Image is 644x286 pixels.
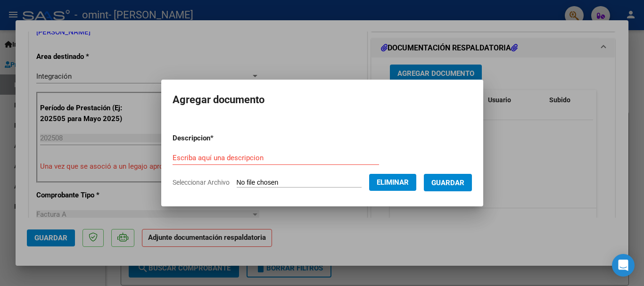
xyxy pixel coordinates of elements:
p: Descripcion [173,133,263,144]
button: Eliminar [369,174,416,191]
span: Eliminar [377,178,409,187]
span: Seleccionar Archivo [173,179,230,186]
h2: Agregar documento [173,91,472,109]
span: Guardar [431,179,464,187]
div: Open Intercom Messenger [612,254,635,277]
button: Guardar [424,174,472,191]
